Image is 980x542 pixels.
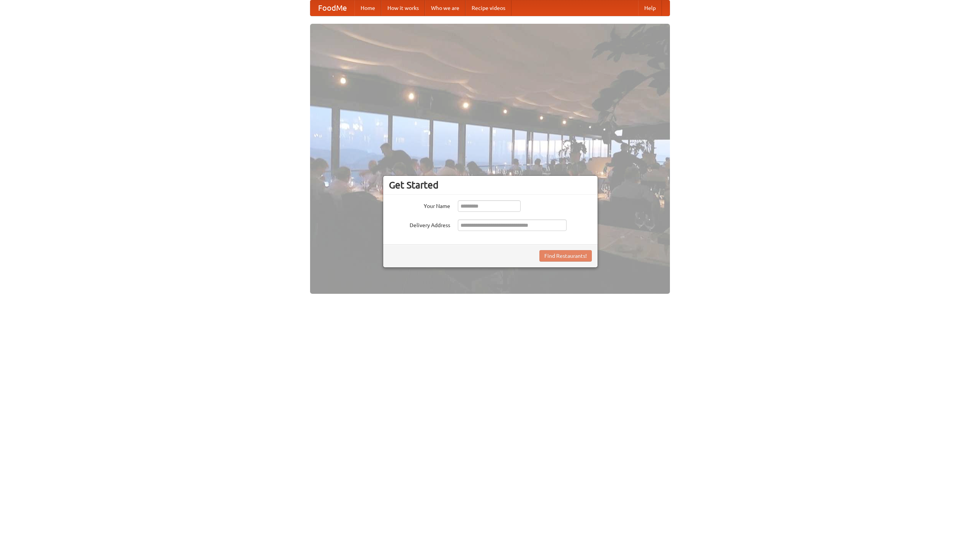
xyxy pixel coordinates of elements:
a: Who we are [425,0,465,16]
h3: Get Started [389,179,592,191]
a: How it works [381,0,425,16]
label: Delivery Address [389,219,450,229]
button: Find Restaurants! [539,250,592,262]
a: FoodMe [310,0,354,16]
a: Home [354,0,381,16]
label: Your Name [389,200,450,210]
a: Help [638,0,662,16]
a: Recipe videos [465,0,511,16]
